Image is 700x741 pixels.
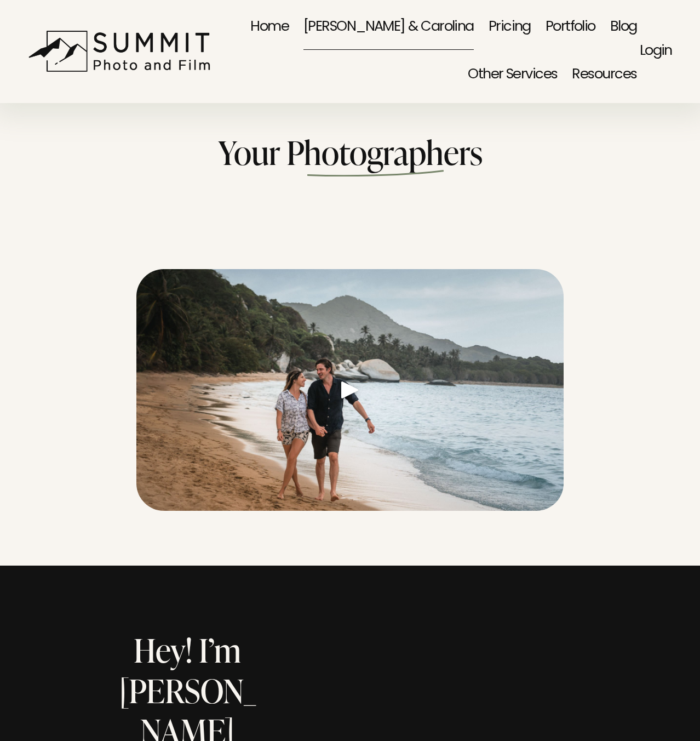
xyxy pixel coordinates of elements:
a: folder dropdown [572,52,636,99]
a: Portfolio [546,3,595,51]
img: Summit Photo and Film [28,30,217,72]
a: folder dropdown [468,52,557,99]
a: Home [250,3,289,51]
span: Resources [572,53,636,98]
a: Blog [610,3,637,51]
span: Your Photographers [218,130,483,174]
a: Pricing [489,3,531,51]
a: Login [640,29,672,74]
a: [PERSON_NAME] & Carolina [303,3,474,51]
span: Other Services [468,53,557,98]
